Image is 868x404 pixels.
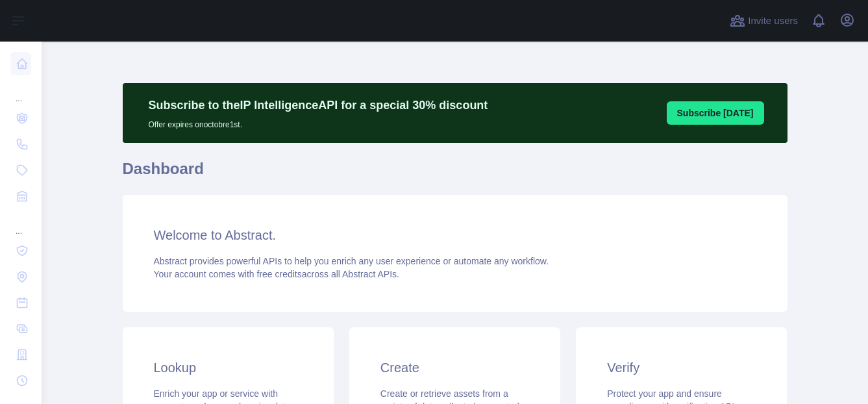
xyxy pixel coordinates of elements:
div: ... [10,78,31,104]
span: Abstract provides powerful APIs to help you enrich any user experience or automate any workflow. [154,256,549,266]
p: Subscribe to the IP Intelligence API for a special 30 % discount [149,96,488,114]
p: Offer expires on octobre 1st. [149,114,488,130]
h3: Create [380,359,529,377]
button: Invite users [727,10,800,31]
span: Your account comes with across all Abstract APIs. [154,269,399,279]
span: Invite users [748,14,798,29]
h3: Welcome to Abstract. [154,226,756,244]
div: ... [10,210,31,236]
span: free credits [257,269,302,279]
h3: Lookup [154,359,303,377]
button: Subscribe [DATE] [667,101,764,125]
h3: Verify [607,359,756,377]
h1: Dashboard [123,158,787,190]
